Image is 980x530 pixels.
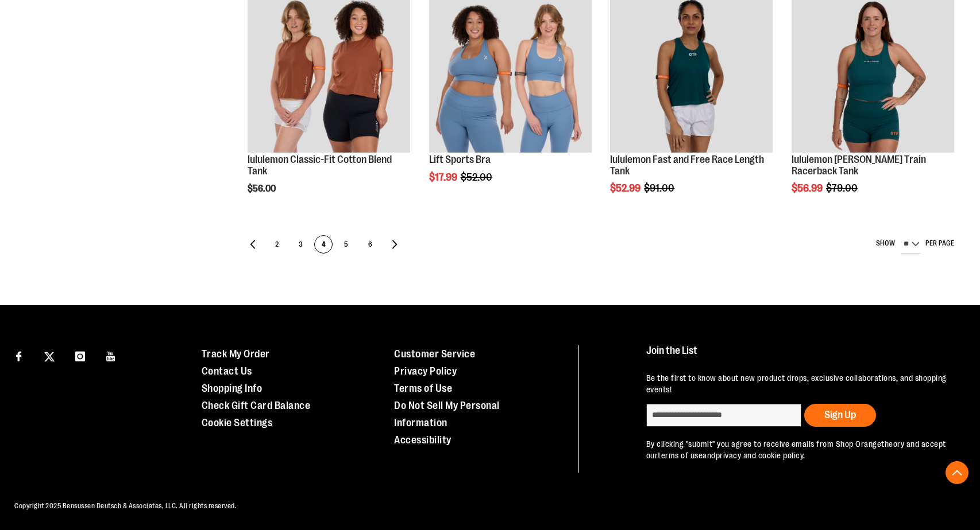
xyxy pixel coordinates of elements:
[292,236,310,254] span: 3
[394,383,452,394] a: Terms of Use
[646,345,956,367] h4: Join the List
[394,348,475,360] a: Customer Service
[202,348,270,360] a: Track My Order
[792,154,926,177] a: lululemon [PERSON_NAME] Train Racerback Tank
[14,502,237,510] span: Copyright 2025 Bensussen Deutsch & Associates, LLC. All rights reserved.
[646,404,801,427] input: enter email
[646,438,956,461] p: By clicking "submit" you agree to receive emails from Shop Orangetheory and accept our and
[804,404,876,427] button: Sign Up
[925,239,954,247] span: per page
[461,172,494,183] span: $52.00
[394,434,452,446] a: Accessibility
[876,239,896,247] span: Show
[202,400,311,411] a: Check Gift Card Balance
[202,417,273,428] a: Cookie Settings
[658,451,703,460] a: terms of use
[610,182,642,194] span: $52.99
[824,409,856,420] span: Sign Up
[40,345,60,365] a: Visit our X page
[646,372,956,395] p: Be the first to know about new product drops, exclusive collaborations, and shopping events!
[429,154,491,165] a: Lift Sports Bra
[946,461,969,484] button: Back To Top
[337,235,356,254] a: 5
[292,235,310,254] a: 3
[268,236,285,254] span: 2
[394,365,457,377] a: Privacy Policy
[101,345,121,365] a: Visit our Youtube page
[70,345,90,365] a: Visit our Instagram page
[315,236,332,254] span: 4
[248,154,392,177] a: lululemon Classic-Fit Cotton Blend Tank
[826,182,859,194] span: $79.00
[268,235,286,254] a: 2
[901,235,921,254] select: Show per page
[202,383,263,394] a: Shopping Info
[248,184,277,194] span: $56.00
[644,182,676,194] span: $91.00
[792,182,824,194] span: $56.99
[202,365,252,377] a: Contact Us
[429,172,459,183] span: $17.99
[9,345,29,365] a: Visit our Facebook page
[361,235,380,254] a: 6
[610,154,764,177] a: lululemon Fast and Free Race Length Tank
[338,236,355,254] span: 5
[362,236,379,254] span: 6
[44,352,55,362] img: Twitter
[716,451,805,460] a: privacy and cookie policy.
[394,400,500,428] a: Do Not Sell My Personal Information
